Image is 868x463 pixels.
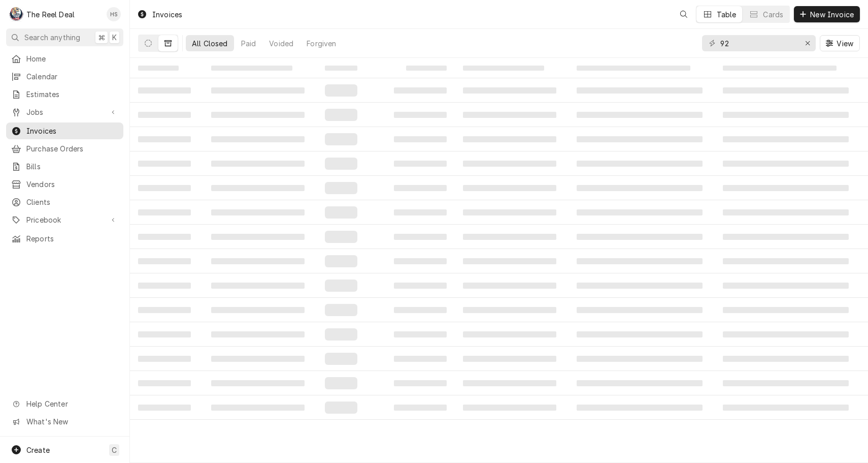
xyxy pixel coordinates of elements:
span: ‌ [138,283,191,289]
div: Table [717,9,737,20]
span: ‌ [138,331,191,337]
span: ‌ [463,380,556,386]
span: ‌ [138,87,191,94]
span: ‌ [723,283,849,289]
span: ‌ [463,66,544,71]
span: ‌ [723,161,849,167]
span: ‌ [394,112,447,118]
button: Open search [676,6,692,22]
span: ‌ [211,112,305,118]
div: Cards [763,9,783,20]
span: ‌ [325,304,357,316]
span: ‌ [211,185,305,191]
table: All Closed Invoices List Loading [130,58,868,463]
span: Vendors [26,179,118,190]
span: ‌ [394,307,447,313]
span: ‌ [211,161,305,167]
button: Erase input [799,35,816,51]
span: ‌ [325,353,357,365]
span: ‌ [325,328,357,341]
span: ‌ [577,380,703,386]
span: ‌ [211,234,305,240]
a: Calendar [6,68,123,85]
span: ‌ [577,405,703,411]
a: Bills [6,158,123,175]
span: ‌ [463,307,556,313]
div: Paid [241,38,256,49]
span: New Invoice [808,9,856,20]
span: ‌ [394,405,447,411]
span: ‌ [211,66,292,71]
span: ‌ [723,307,849,313]
a: Go to What's New [6,413,123,430]
span: ‌ [325,66,357,71]
a: Go to Jobs [6,104,123,120]
span: ‌ [138,258,191,264]
span: ‌ [723,380,849,386]
span: ‌ [325,109,357,121]
div: The Reel Deal's Avatar [9,7,23,21]
span: Home [26,53,118,64]
span: ‌ [211,356,305,362]
span: C [112,445,117,455]
span: ‌ [577,66,690,71]
span: ‌ [138,161,191,167]
span: ‌ [463,112,556,118]
span: ‌ [463,283,556,289]
span: ‌ [577,209,703,215]
button: View [820,35,860,51]
a: Reports [6,230,123,247]
a: Vendors [6,176,123,193]
span: ‌ [394,331,447,337]
div: Voided [269,38,293,49]
button: New Invoice [794,6,860,22]
span: Calendar [26,71,118,82]
span: Reports [26,233,118,244]
span: What's New [26,416,117,427]
span: ‌ [723,356,849,362]
span: ‌ [463,161,556,167]
a: Home [6,50,123,67]
div: The Reel Deal [26,9,75,20]
span: Clients [26,197,118,207]
span: ‌ [138,307,191,313]
a: Clients [6,194,123,210]
span: Jobs [26,107,103,117]
div: HS [107,7,121,21]
span: ‌ [325,133,357,145]
span: ‌ [138,66,179,71]
span: ‌ [577,136,703,142]
span: ‌ [577,331,703,337]
span: ‌ [463,234,556,240]
span: ‌ [211,258,305,264]
span: ‌ [723,185,849,191]
span: ‌ [211,283,305,289]
span: ‌ [577,161,703,167]
span: ‌ [138,112,191,118]
span: ‌ [723,258,849,264]
span: ‌ [463,209,556,215]
span: ‌ [138,209,191,215]
span: ⌘ [98,32,105,43]
span: ‌ [138,356,191,362]
span: ‌ [394,87,447,94]
span: ‌ [394,161,447,167]
span: ‌ [394,283,447,289]
span: ‌ [394,380,447,386]
span: ‌ [723,234,849,240]
span: ‌ [723,136,849,142]
span: ‌ [138,405,191,411]
span: ‌ [723,331,849,337]
a: Go to Help Center [6,395,123,412]
span: K [112,32,117,43]
span: ‌ [211,87,305,94]
span: ‌ [463,185,556,191]
span: ‌ [577,258,703,264]
span: ‌ [406,66,447,71]
span: ‌ [577,356,703,362]
span: ‌ [577,283,703,289]
span: ‌ [325,255,357,267]
span: ‌ [325,402,357,414]
div: T [9,7,23,21]
span: ‌ [211,209,305,215]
